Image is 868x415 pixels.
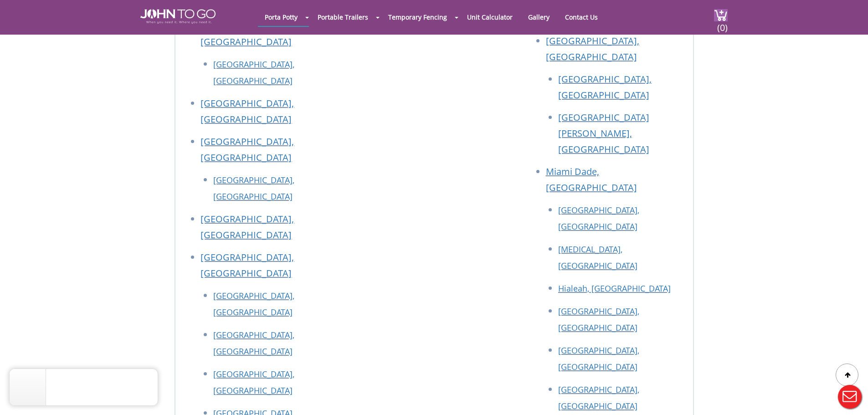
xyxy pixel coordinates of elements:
[546,35,639,63] a: [GEOGRAPHIC_DATA], [GEOGRAPHIC_DATA]
[381,8,454,26] a: Temporary Fencing
[213,290,294,318] a: [GEOGRAPHIC_DATA], [GEOGRAPHIC_DATA]
[717,14,728,34] span: (0)
[558,73,652,101] a: [GEOGRAPHIC_DATA], [GEOGRAPHIC_DATA]
[558,283,671,294] a: Hialeah, [GEOGRAPHIC_DATA]
[213,59,294,86] a: [GEOGRAPHIC_DATA], [GEOGRAPHIC_DATA]
[200,97,294,125] a: [GEOGRAPHIC_DATA], [GEOGRAPHIC_DATA]
[460,8,519,26] a: Unit Calculator
[258,8,304,26] a: Porta Potty
[546,165,637,194] a: Miami Dade, [GEOGRAPHIC_DATA]
[558,205,639,232] a: [GEOGRAPHIC_DATA], [GEOGRAPHIC_DATA]
[200,213,294,241] a: [GEOGRAPHIC_DATA], [GEOGRAPHIC_DATA]
[213,174,294,202] a: [GEOGRAPHIC_DATA], [GEOGRAPHIC_DATA]
[558,111,649,155] a: [GEOGRAPHIC_DATA][PERSON_NAME], [GEOGRAPHIC_DATA]
[521,8,556,26] a: Gallery
[213,369,294,396] a: [GEOGRAPHIC_DATA], [GEOGRAPHIC_DATA]
[311,8,375,26] a: Portable Trailers
[558,244,637,271] a: [MEDICAL_DATA], [GEOGRAPHIC_DATA]
[200,135,294,164] a: [GEOGRAPHIC_DATA], [GEOGRAPHIC_DATA]
[213,329,294,357] a: [GEOGRAPHIC_DATA], [GEOGRAPHIC_DATA]
[558,384,639,411] a: [GEOGRAPHIC_DATA], [GEOGRAPHIC_DATA]
[832,379,868,415] button: Live Chat
[558,345,639,372] a: [GEOGRAPHIC_DATA], [GEOGRAPHIC_DATA]
[714,9,728,21] img: cart a
[200,251,294,279] a: [GEOGRAPHIC_DATA], [GEOGRAPHIC_DATA]
[558,306,639,333] a: [GEOGRAPHIC_DATA], [GEOGRAPHIC_DATA]
[140,9,216,24] img: JOHN to go
[558,8,605,26] a: Contact Us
